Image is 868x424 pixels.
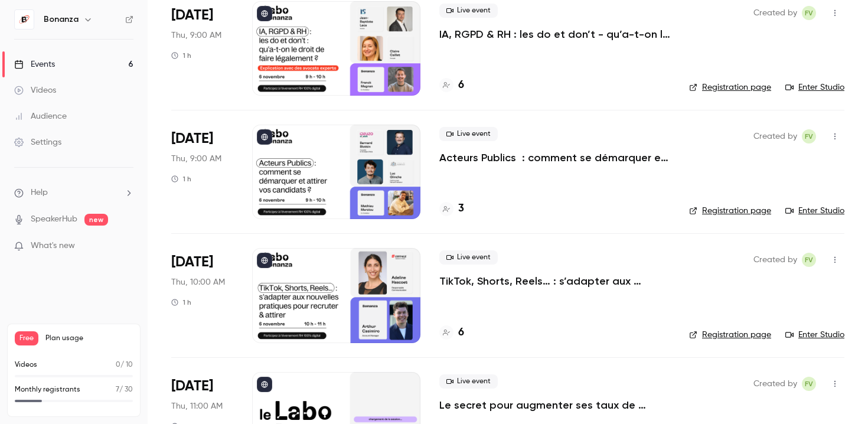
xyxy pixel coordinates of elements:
[802,253,816,267] span: Fabio Vilarinho
[785,205,844,217] a: Enter Studio
[15,360,37,370] p: Videos
[439,274,670,288] a: TikTok, Shorts, Reels… : s’adapter aux nouvelles pratiques pour recruter & attirer
[805,129,813,143] span: FV
[15,10,34,29] img: Bonanza
[458,325,464,341] h4: 6
[785,329,844,341] a: Enter Studio
[458,201,464,217] h4: 3
[439,27,670,41] a: IA, RGPD & RH : les do et don’t - qu’a-t-on le droit de faire légalement ?
[14,136,61,148] div: Settings
[439,325,464,341] a: 6
[116,361,120,368] span: 0
[171,125,233,219] div: Nov 6 Thu, 9:00 AM (Europe/Paris)
[805,377,813,391] span: FV
[171,174,191,184] div: 1 h
[14,84,56,96] div: Videos
[119,241,133,252] iframe: Noticeable Trigger
[116,384,133,395] p: / 30
[689,81,771,93] a: Registration page
[171,30,221,41] span: Thu, 9:00 AM
[171,248,233,343] div: Nov 6 Thu, 10:00 AM (Europe/Paris)
[171,298,191,307] div: 1 h
[171,377,213,396] span: [DATE]
[439,151,670,165] a: Acteurs Publics : comment se démarquer et attirer vos candidats ?
[171,51,191,60] div: 1 h
[171,6,213,25] span: [DATE]
[439,201,464,217] a: 3
[439,250,498,265] span: Live event
[458,77,464,93] h4: 6
[15,384,80,395] p: Monthly registrants
[171,400,223,412] span: Thu, 11:00 AM
[116,386,119,393] span: 7
[439,4,498,18] span: Live event
[802,129,816,143] span: Fabio Vilarinho
[15,331,38,345] span: Free
[785,81,844,93] a: Enter Studio
[439,374,498,389] span: Live event
[171,153,221,165] span: Thu, 9:00 AM
[116,360,133,370] p: / 10
[14,58,55,70] div: Events
[14,110,67,122] div: Audience
[45,334,133,343] span: Plan usage
[14,187,133,199] li: help-dropdown-opener
[171,276,225,288] span: Thu, 10:00 AM
[84,214,108,226] span: new
[439,77,464,93] a: 6
[439,398,670,412] a: Le secret pour augmenter ses taux de transformation : la relation RH x Manager
[171,1,233,96] div: Nov 6 Thu, 9:00 AM (Europe/Paris)
[171,253,213,272] span: [DATE]
[31,240,75,252] span: What's new
[171,129,213,148] span: [DATE]
[689,205,771,217] a: Registration page
[753,6,797,20] span: Created by
[753,129,797,143] span: Created by
[44,14,79,25] h6: Bonanza
[753,377,797,391] span: Created by
[31,213,77,226] a: SpeakerHub
[689,329,771,341] a: Registration page
[753,253,797,267] span: Created by
[805,6,813,20] span: FV
[439,127,498,141] span: Live event
[802,6,816,20] span: Fabio Vilarinho
[31,187,48,199] span: Help
[805,253,813,267] span: FV
[802,377,816,391] span: Fabio Vilarinho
